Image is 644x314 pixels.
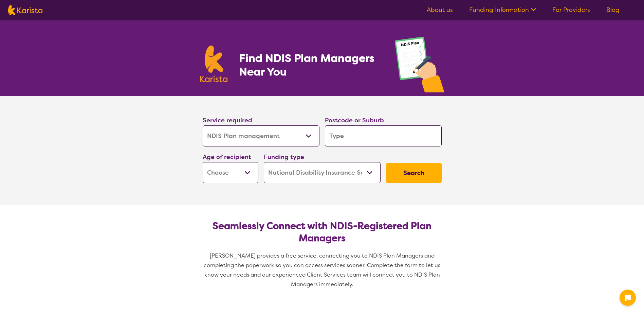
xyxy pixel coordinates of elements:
[203,153,251,161] label: Age of recipient
[200,46,228,82] img: Karista logo
[325,116,384,124] label: Postcode or Suburb
[203,116,252,124] label: Service required
[552,6,590,14] a: For Providers
[8,5,42,15] img: Karista logo
[264,153,304,161] label: Funding type
[427,6,453,14] a: About us
[395,37,444,96] img: plan-management
[386,163,442,183] button: Search
[325,125,442,146] input: Type
[606,6,620,14] a: Blog
[469,6,536,14] a: Funding Information
[208,220,436,244] h2: Seamlessly Connect with NDIS-Registered Plan Managers
[204,252,442,288] span: [PERSON_NAME] provides a free service, connecting you to NDIS Plan Managers and completing the pa...
[239,51,381,78] h1: Find NDIS Plan Managers Near You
